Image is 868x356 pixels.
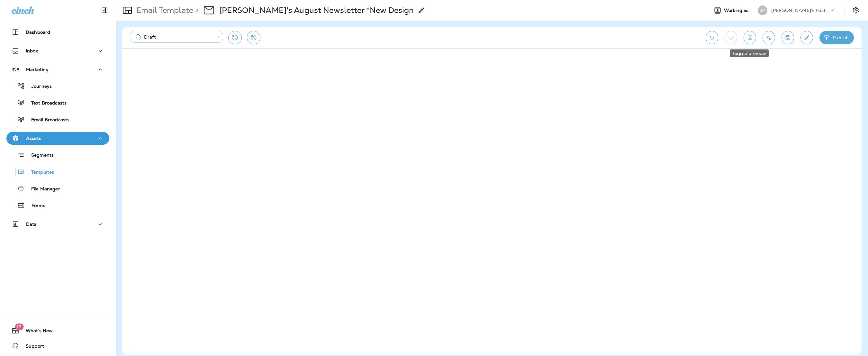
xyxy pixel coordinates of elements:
button: Segments [6,148,109,162]
button: Assets [6,132,109,145]
button: Send test email [763,31,775,44]
button: Publish [819,31,854,44]
span: Working as: [724,8,751,13]
div: JP [758,5,767,15]
button: Save [782,31,794,44]
button: 19What's New [6,324,109,337]
button: Email Broadcasts [6,113,109,126]
button: Edit details [800,31,813,44]
button: Marketing [6,63,109,76]
button: Toggle preview [744,31,756,44]
p: Data [26,222,37,227]
p: > [193,5,199,15]
span: Support [19,343,44,351]
p: [PERSON_NAME]'s Pest Control - [GEOGRAPHIC_DATA] [771,8,829,13]
button: Collapse Sidebar [95,4,113,17]
button: Dashboard [6,26,109,39]
button: Journeys [6,79,109,93]
span: What's New [19,328,53,336]
p: Email Broadcasts [25,117,69,123]
p: Forms [25,203,45,209]
button: Data [6,218,109,231]
div: Toggle preview [730,50,769,57]
p: Dashboard [26,30,50,35]
button: Support [6,340,109,352]
button: File Manager [6,182,109,195]
button: Restore from previous version [228,31,242,44]
p: Templates [25,169,54,176]
p: Assets [26,136,41,141]
button: View Changelog [247,31,260,44]
div: Draft [134,34,213,40]
p: File Manager [25,186,60,192]
p: [PERSON_NAME]'s August Newsletter *New Design [219,5,414,15]
button: Settings [850,5,862,16]
p: Journeys [25,84,52,90]
p: Segments [25,152,54,159]
span: 19 [15,324,23,330]
button: Undo [706,31,718,44]
p: Inbox [26,48,38,53]
div: Joshua's August Newsletter *New Design [219,5,414,15]
p: Text Broadcasts [25,100,67,106]
p: Email Template [134,5,193,15]
button: Text Broadcasts [6,96,109,109]
button: Templates [6,165,109,178]
button: Inbox [6,44,109,57]
p: Marketing [26,67,49,72]
button: Forms [6,198,109,212]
